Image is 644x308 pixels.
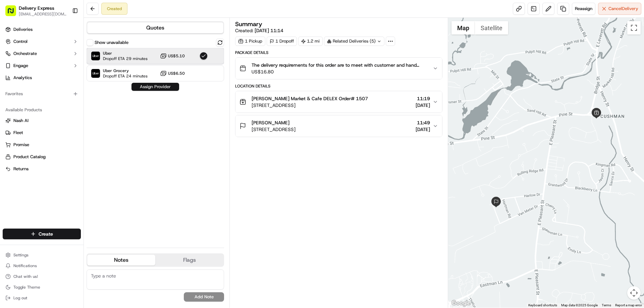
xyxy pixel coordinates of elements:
button: Show satellite imagery [475,21,508,35]
span: Orchestrate [13,51,37,57]
span: [DATE] [54,104,68,109]
h3: Summary [235,21,262,27]
a: 💻API Documentation [54,147,110,159]
button: Keyboard shortcuts [528,303,557,308]
div: Start new chat [30,64,110,71]
button: Assign Provider [131,83,179,91]
a: Analytics [3,72,81,83]
span: Dropoff ETA 29 minutes [103,56,148,61]
button: [PERSON_NAME] Market & Cafe DELEX Order# 1507[STREET_ADDRESS]11:19[DATE] [235,91,442,113]
button: Reassign [572,3,595,15]
span: US$6.50 [168,71,185,76]
span: • [50,104,53,109]
span: Nash AI [13,118,29,124]
button: [PERSON_NAME][STREET_ADDRESS]11:49[DATE] [235,115,442,137]
span: API Documentation [63,150,108,157]
span: Settings [13,252,29,258]
button: Nash AI [3,115,81,126]
img: 1736555255976-a54dd68f-1ca7-489b-9aae-adbdc363a1c4 [7,64,19,76]
button: Chat with us! [3,272,81,281]
span: Chat with us! [13,274,38,279]
span: [STREET_ADDRESS] [252,102,368,109]
div: Package Details [235,50,442,55]
button: US$6.50 [160,70,185,77]
span: Promise [13,142,29,148]
span: [PERSON_NAME] [21,122,54,127]
img: 1736555255976-a54dd68f-1ca7-489b-9aae-adbdc363a1c4 [13,104,19,110]
div: We're available if you need us! [30,71,92,76]
span: Uber [103,51,148,56]
button: Orchestrate [3,48,81,59]
input: Got a question? Start typing here... [17,43,121,50]
div: Available Products [3,105,81,115]
a: Nash AI [5,118,78,124]
button: US$5.10 [160,53,185,59]
img: Uber [91,52,100,60]
a: Terms (opens in new tab) [602,303,611,307]
span: [DATE] [416,102,430,109]
div: Related Deliveries (5) [324,37,384,46]
button: [EMAIL_ADDRESS][DOMAIN_NAME] [19,11,67,17]
img: Google [450,299,472,308]
button: Flags [155,255,223,265]
a: Product Catalog [5,154,78,160]
button: See all [104,86,122,94]
button: Fleet [3,127,81,138]
div: Favorites [3,88,81,99]
span: Returns [13,166,29,172]
span: Map data ©2025 Google [561,303,598,307]
span: • [56,122,58,127]
span: Fleet [13,130,23,136]
button: Start new chat [114,66,122,74]
p: Welcome 👋 [7,27,122,38]
button: Delivery Express [19,5,54,11]
span: Create [39,231,53,237]
span: [DATE] 11:14 [255,27,283,34]
button: Create [3,229,81,239]
span: US$16.80 [252,68,427,75]
div: 1.2 mi [298,37,323,46]
div: 1 Pickup [235,37,265,46]
div: Past conversations [7,87,45,93]
a: Powered byPylon [47,166,81,171]
img: 1736555255976-a54dd68f-1ca7-489b-9aae-adbdc363a1c4 [13,122,19,128]
span: Deliveries [13,26,33,33]
span: Analytics [13,75,32,81]
span: US$5.10 [168,53,185,59]
img: Angelique Valdez [7,116,17,126]
div: 1 Dropoff [267,37,297,46]
button: Log out [3,293,81,303]
button: Show street map [451,21,475,35]
span: Knowledge Base [13,150,51,157]
button: CancelDelivery [598,3,641,15]
span: Product Catalog [13,154,46,160]
a: Open this area in Google Maps (opens a new window) [450,299,472,308]
span: Created: [235,27,283,34]
span: Cancel Delivery [608,6,638,12]
button: The delivery requirements for this order are to meet with customer and hand them the food and do ... [235,58,442,79]
span: Toggle Theme [13,285,40,290]
img: Regen Pajulas [7,98,17,108]
button: Returns [3,164,81,174]
span: Reassign [575,6,592,12]
span: The delivery requirements for this order are to meet with customer and hand them the food and do ... [252,62,427,68]
a: Deliveries [3,24,81,35]
button: Toggle fullscreen view [627,21,641,35]
a: Report a map error [615,303,642,307]
span: Engage [13,63,28,69]
button: Settings [3,250,81,260]
img: Uber Grocery [91,69,100,78]
span: [PERSON_NAME] [252,119,289,126]
span: [PERSON_NAME] Market & Cafe DELEX Order# 1507 [252,95,368,102]
span: Log out [13,295,27,301]
div: 📗 [7,150,12,156]
span: [DATE] [416,126,430,133]
span: 11:19 [416,95,430,102]
span: Control [13,39,28,45]
span: Pylon [67,166,81,171]
label: Show unavailable [95,40,128,46]
span: Regen Pajulas [21,104,49,109]
div: 💻 [57,150,62,156]
button: Notifications [3,261,81,270]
